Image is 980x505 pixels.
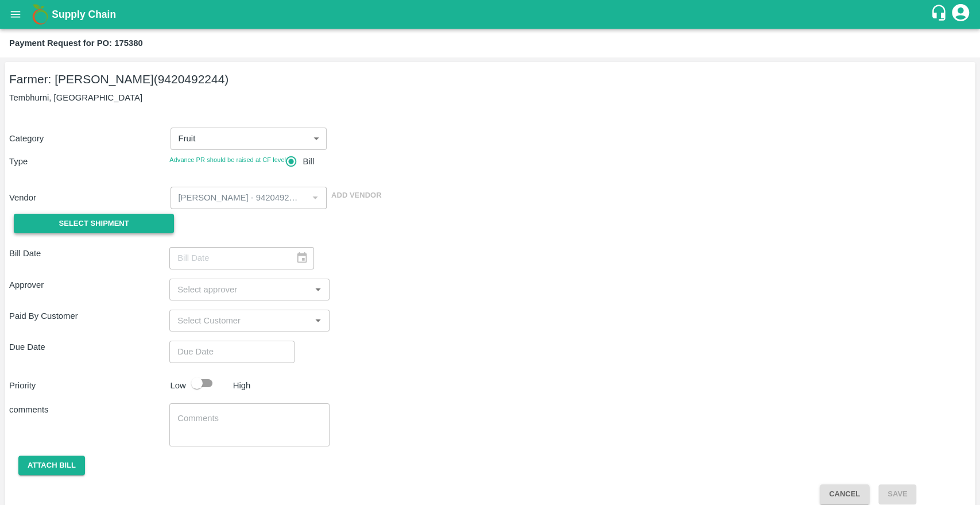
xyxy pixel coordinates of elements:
input: Bill Date [169,247,286,269]
button: Select Shipment [14,214,174,234]
span: Select Shipment [59,217,129,230]
p: Fruit [179,132,196,145]
button: Open [311,313,326,328]
input: Choose date [169,341,286,363]
b: Payment Request for PO: 175380 [9,38,143,48]
img: logo [29,3,52,26]
p: comments [9,403,169,416]
div: customer-support [930,4,950,25]
h5: Farmer: [PERSON_NAME] (9420492244) [9,71,971,87]
a: Supply Chain [52,6,930,22]
input: Select approver [173,282,307,297]
p: High [233,379,251,392]
b: Supply Chain [52,9,116,20]
p: Category [9,132,166,145]
div: account of current user [950,2,971,26]
p: Approver [9,279,169,291]
p: Bill Date [9,247,169,260]
p: Low [171,379,186,392]
p: Type [9,155,169,168]
input: Select Vendor [174,190,305,205]
button: Cancel [820,484,869,504]
input: Select Customer [173,313,307,328]
span: Bill [303,155,314,168]
p: Paid By Customer [9,310,169,322]
p: Priority [9,379,166,392]
p: Tembhurni, [GEOGRAPHIC_DATA] [9,91,971,104]
span: Advance PR should be raised at CF level [169,155,286,173]
p: Vendor [9,191,166,204]
button: Attach bill [18,456,85,476]
button: Open [311,282,326,297]
p: Due Date [9,341,169,353]
button: open drawer [2,1,29,28]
